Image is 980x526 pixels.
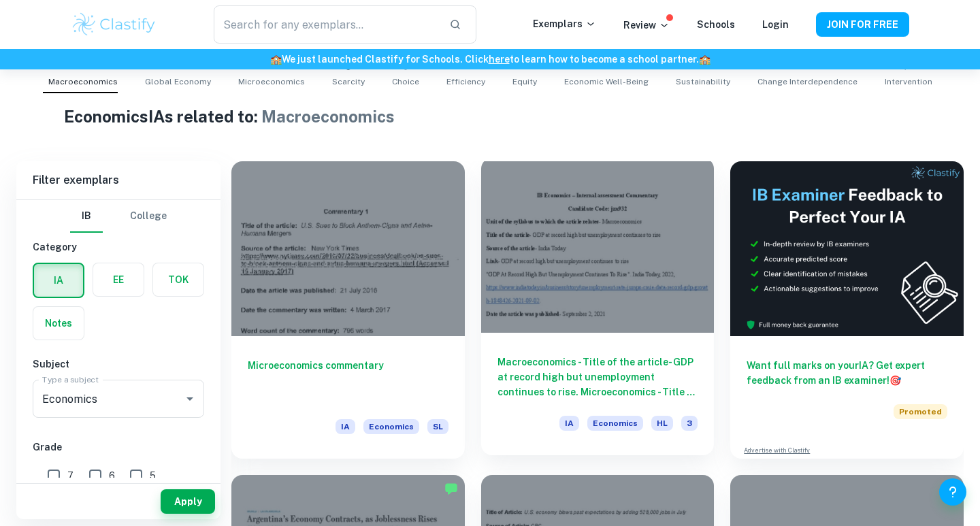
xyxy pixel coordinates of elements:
[270,54,282,65] span: 🏫
[109,468,115,483] span: 6
[3,52,977,67] h6: We just launched Clastify for Schools. Click to learn how to become a school partner.
[623,18,670,33] p: Review
[446,76,485,88] span: Efficiency
[533,16,596,31] p: Exemplars
[651,416,673,431] span: HL
[145,76,211,88] span: Global Economy
[150,468,156,483] span: 5
[34,264,83,297] button: IA
[33,240,204,254] h6: Category
[885,76,932,88] span: Intervention
[130,200,167,233] button: College
[427,419,448,434] span: SL
[363,419,419,434] span: Economics
[894,404,947,419] span: Promoted
[71,11,157,38] img: Clastify logo
[489,54,510,65] a: here
[744,446,810,455] a: Advertise with Clastify
[153,263,203,296] button: TOK
[889,375,901,386] span: 🎯
[587,416,643,431] span: Economics
[939,478,966,506] button: Help and Feedback
[33,357,204,372] h6: Subject
[699,54,710,65] span: 🏫
[70,200,167,233] div: Filter type choice
[231,161,465,459] a: Microeconomics commentaryIAEconomicsSL
[512,76,537,88] span: Equity
[757,76,857,88] span: Change Interdependence
[161,489,215,514] button: Apply
[444,482,458,495] img: Marked
[70,200,103,233] button: IB
[93,263,144,296] button: EE
[747,358,947,388] h6: Want full marks on your IA ? Get expert feedback from an IB examiner!
[16,161,220,199] h6: Filter exemplars
[762,19,789,30] a: Login
[332,76,365,88] span: Scarcity
[48,76,118,88] span: Macroeconomics
[497,355,698,399] h6: Macroeconomics - Title of the article- GDP at record high but unemployment continues to rise. Mic...
[33,307,84,340] button: Notes
[42,374,99,385] label: Type a subject
[816,12,909,37] button: JOIN FOR FREE
[214,5,438,44] input: Search for any exemplars...
[697,19,735,30] a: Schools
[64,104,917,129] h1: Economics IAs related to:
[238,76,305,88] span: Microeconomics
[730,161,964,336] img: Thumbnail
[559,416,579,431] span: IA
[392,76,419,88] span: Choice
[481,161,715,459] a: Macroeconomics - Title of the article- GDP at record high but unemployment continues to rise. Mic...
[180,389,199,408] button: Open
[681,416,698,431] span: 3
[67,468,73,483] span: 7
[248,358,448,403] h6: Microeconomics commentary
[564,76,649,88] span: Economic Well-Being
[33,440,204,455] h6: Grade
[261,107,395,126] span: Macroeconomics
[676,76,730,88] span: Sustainability
[730,161,964,459] a: Want full marks on yourIA? Get expert feedback from an IB examiner!PromotedAdvertise with Clastify
[336,419,355,434] span: IA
